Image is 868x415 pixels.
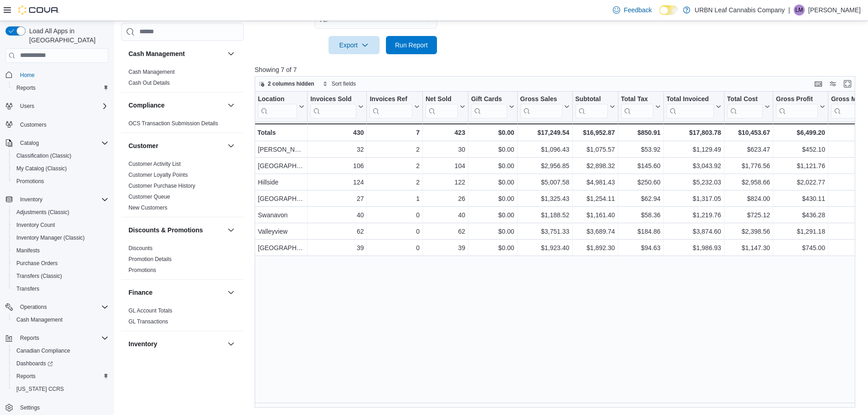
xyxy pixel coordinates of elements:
[128,318,168,325] span: GL Transactions
[624,5,652,15] span: Feedback
[13,314,108,325] span: Cash Management
[520,95,562,118] div: Gross Sales
[16,101,38,112] button: Users
[9,206,112,219] button: Adjustments (Classic)
[128,161,181,167] a: Customer Activity List
[13,371,108,382] span: Reports
[520,193,569,204] div: $1,325.43
[2,401,112,414] button: Settings
[2,301,112,313] button: Operations
[13,345,74,356] a: Canadian Compliance
[128,120,218,127] a: OCS Transaction Submission Details
[128,69,175,75] a: Cash Management
[520,127,569,138] div: $17,249.54
[20,334,39,342] span: Reports
[659,15,660,15] span: Dark Mode
[370,95,412,103] div: Invoices Ref
[621,95,660,118] button: Total Tax
[128,172,188,178] a: Customer Loyalty Points
[16,402,43,413] a: Settings
[13,358,108,369] span: Dashboards
[727,177,770,188] div: $2,958.66
[666,160,721,171] div: $3,043.92
[520,177,569,188] div: $5,007.58
[128,267,156,273] a: Promotions
[727,160,770,171] div: $1,776.56
[776,95,818,118] div: Gross Profit
[20,121,46,128] span: Customers
[128,182,195,190] span: Customer Purchase History
[128,318,168,325] a: GL Transactions
[128,101,164,110] h3: Compliance
[575,177,615,188] div: $4,981.43
[16,84,36,92] span: Reports
[426,177,465,188] div: 122
[813,78,824,89] button: Keyboard shortcuts
[695,5,785,15] p: URBN Leaf Cannabis Company
[2,193,112,206] button: Inventory
[666,95,714,118] div: Total Invoiced
[16,221,55,229] span: Inventory Count
[13,358,56,369] a: Dashboards
[16,347,70,354] span: Canadian Compliance
[16,119,108,130] span: Customers
[226,338,236,349] button: Inventory
[13,245,43,256] a: Manifests
[621,193,660,204] div: $62.94
[13,345,108,356] span: Canadian Compliance
[621,144,660,155] div: $53.92
[426,95,465,118] button: Net Sold
[13,283,43,294] a: Transfers
[9,219,112,231] button: Inventory Count
[334,36,374,54] span: Export
[796,5,803,15] span: LM
[16,302,51,313] button: Operations
[426,127,465,138] div: 423
[128,79,170,87] span: Cash Out Details
[13,220,108,231] span: Inventory Count
[471,144,514,155] div: $0.00
[128,288,153,297] h3: Finance
[776,127,825,138] div: $6,499.20
[9,175,112,188] button: Promotions
[13,163,108,174] span: My Catalog (Classic)
[520,226,569,237] div: $3,751.33
[226,140,236,151] button: Customer
[16,138,42,149] button: Catalog
[621,226,660,237] div: $184.86
[727,210,770,220] div: $725.12
[128,141,158,150] h3: Customer
[128,339,157,348] h3: Inventory
[13,232,108,243] span: Inventory Manager (Classic)
[16,247,40,254] span: Manifests
[20,102,34,110] span: Users
[128,101,224,110] button: Compliance
[471,226,514,237] div: $0.00
[471,95,514,118] button: Gift Cards
[13,220,59,231] a: Inventory Count
[9,313,112,326] button: Cash Management
[727,95,762,103] div: Total Cost
[13,150,108,161] span: Classification (Classic)
[370,210,419,220] div: 0
[20,303,47,311] span: Operations
[575,242,615,253] div: $1,892.30
[370,242,419,253] div: 0
[13,245,108,256] span: Manifests
[370,127,419,138] div: 7
[226,287,236,298] button: Finance
[128,194,170,200] a: Customer Queue
[9,257,112,270] button: Purchase Orders
[13,371,39,382] a: Reports
[128,193,170,200] span: Customer Queue
[9,270,112,282] button: Transfers (Classic)
[9,162,112,175] button: My Catalog (Classic)
[9,357,112,370] a: Dashboards
[310,193,364,204] div: 27
[520,95,569,118] button: Gross Sales
[727,193,770,204] div: $824.00
[258,95,297,103] div: Location
[13,232,88,243] a: Inventory Manager (Classic)
[575,160,615,171] div: $2,898.32
[13,163,71,174] a: My Catalog (Classic)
